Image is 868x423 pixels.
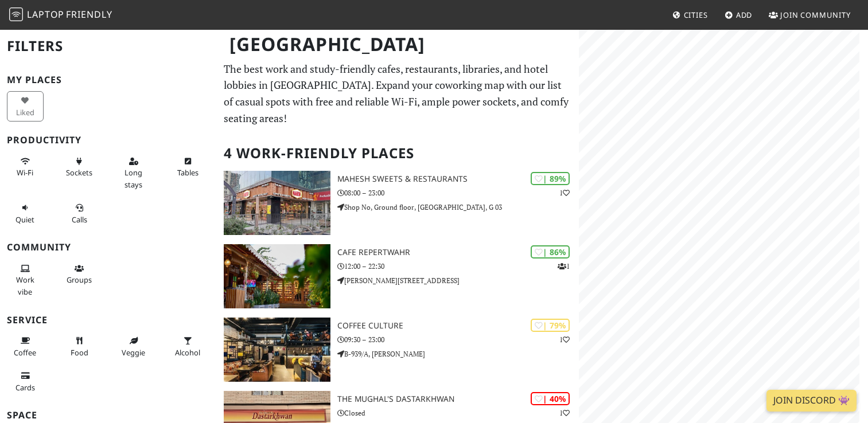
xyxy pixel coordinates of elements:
h3: Cafe Repertwahr [337,248,578,257]
p: 1 [558,261,570,272]
button: Groups [61,259,98,289]
span: Group tables [67,275,92,285]
span: Quiet [15,214,34,225]
a: Mahesh Sweets & Restaurants | 89% 1 Mahesh Sweets & Restaurants 08:00 – 23:00 Shop No, Ground flo... [217,171,578,235]
span: Credit cards [15,382,35,393]
img: LaptopFriendly [9,7,23,21]
span: Work-friendly tables [177,167,198,178]
p: 1 [559,187,570,198]
button: Sockets [61,152,98,182]
a: Coffee Culture | 79% 1 Coffee Culture 09:30 – 23:00 B-939/A, [PERSON_NAME] [217,318,578,382]
span: Cities [684,10,708,20]
div: | 86% [531,245,570,258]
span: Coffee [14,347,36,358]
p: 12:00 – 22:30 [337,261,578,272]
p: [PERSON_NAME][STREET_ADDRESS] [337,275,578,286]
button: Long stays [115,152,152,194]
h1: [GEOGRAPHIC_DATA] [220,29,576,60]
h3: Service [7,315,210,326]
a: Cities [668,5,713,25]
div: | 89% [531,172,570,185]
span: Alcohol [175,347,200,358]
button: Coffee [7,331,44,362]
a: Join Community [764,5,855,25]
button: Veggie [115,331,152,362]
button: Work vibe [7,259,44,301]
span: Add [736,10,753,20]
a: Join Discord 👾 [766,390,857,412]
a: Add [720,5,757,25]
span: Long stays [124,167,142,189]
p: 1 [559,334,570,345]
button: Alcohol [170,331,207,362]
h3: Mahesh Sweets & Restaurants [337,174,578,184]
a: Cafe Repertwahr | 86% 1 Cafe Repertwahr 12:00 – 22:30 [PERSON_NAME][STREET_ADDRESS] [217,244,578,308]
p: The best work and study-friendly cafes, restaurants, libraries, and hotel lobbies in [GEOGRAPHIC_... [224,61,571,127]
h3: Productivity [7,135,210,146]
h3: Community [7,242,210,253]
div: | 40% [531,392,570,405]
span: Laptop [27,8,64,21]
h3: Coffee Culture [337,321,578,331]
p: 09:30 – 23:00 [337,334,578,345]
p: B-939/A, [PERSON_NAME] [337,348,578,359]
span: Friendly [66,8,112,21]
button: Cards [7,366,44,397]
p: Closed [337,408,578,418]
button: Quiet [7,198,44,229]
span: Video/audio calls [72,214,87,225]
img: Coffee Culture [224,318,330,382]
h3: Space [7,410,210,421]
div: | 79% [531,319,570,332]
span: Food [71,347,88,358]
button: Tables [170,152,207,182]
img: Mahesh Sweets & Restaurants [224,171,330,235]
span: Stable Wi-Fi [17,167,33,178]
h2: 4 Work-Friendly Places [224,136,571,171]
button: Wi-Fi [7,152,44,182]
h3: My Places [7,75,210,85]
span: Power sockets [66,167,92,178]
p: Shop No, Ground floor, [GEOGRAPHIC_DATA], G 03 [337,202,578,213]
button: Calls [61,198,98,229]
a: LaptopFriendly LaptopFriendly [9,5,112,25]
img: Cafe Repertwahr [224,244,330,308]
span: People working [16,275,34,296]
p: 1 [559,408,570,418]
p: 08:00 – 23:00 [337,187,578,198]
h2: Filters [7,29,210,64]
h3: The Mughal's Dastarkhwan [337,394,578,404]
span: Veggie [122,347,145,358]
button: Food [61,331,98,362]
span: Join Community [780,10,851,20]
